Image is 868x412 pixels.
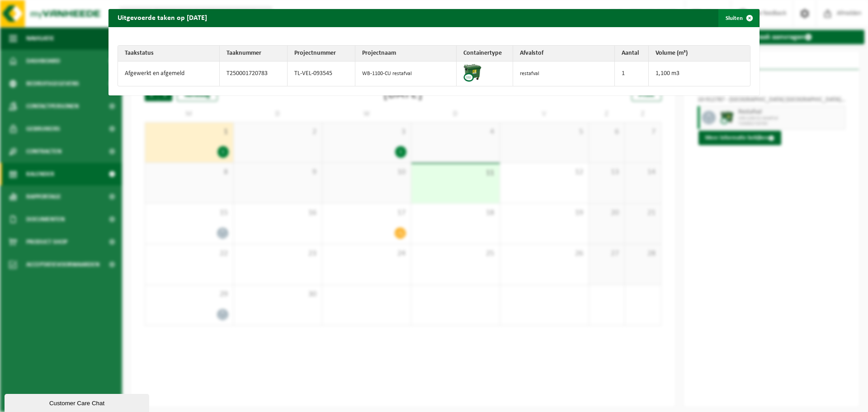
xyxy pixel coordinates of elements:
[220,46,288,62] th: Taaknummer
[649,46,750,62] th: Volume (m³)
[649,62,750,86] td: 1,100 m3
[513,46,615,62] th: Afvalstof
[457,46,513,62] th: Containertype
[718,9,759,27] button: Sluiten
[355,62,457,86] td: WB-1100-CU restafval
[108,9,216,26] h2: Uitgevoerde taken op [DATE]
[288,62,355,86] td: TL-VEL-093545
[355,46,457,62] th: Projectnaam
[220,62,288,86] td: T250001720783
[513,62,615,86] td: restafval
[463,64,481,82] img: WB-1100-CU
[615,46,649,62] th: Aantal
[5,392,151,412] iframe: chat widget
[615,62,649,86] td: 1
[288,46,355,62] th: Projectnummer
[118,62,220,86] td: Afgewerkt en afgemeld
[118,46,220,62] th: Taakstatus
